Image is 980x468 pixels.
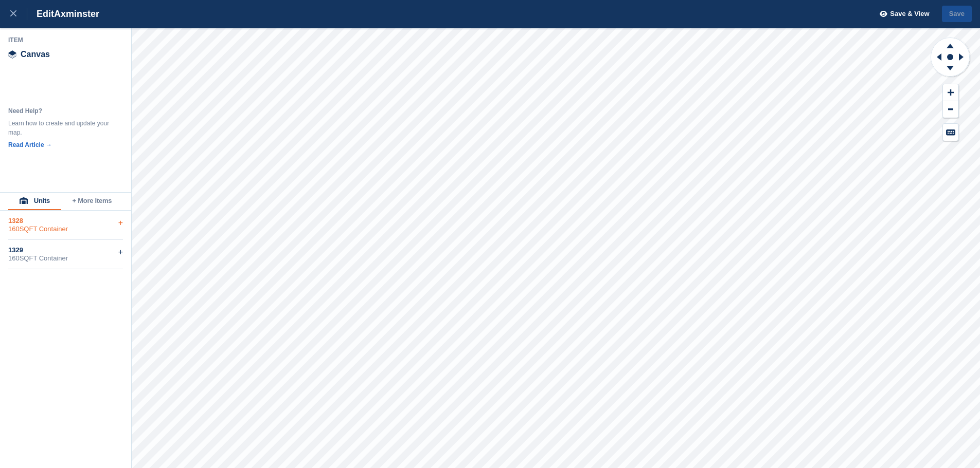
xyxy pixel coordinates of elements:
[943,101,958,118] button: Zoom Out
[943,124,958,141] button: Keyboard Shortcuts
[118,246,123,258] div: +
[8,50,16,59] img: canvas-icn.9d1aba5b.svg
[21,50,50,59] span: Canvas
[8,240,123,269] div: 1329160SQFT Container+
[8,217,123,225] div: 1328
[27,8,99,20] div: Edit Axminster
[8,119,111,137] div: Learn how to create and update your map.
[8,193,61,210] button: Units
[118,217,123,229] div: +
[8,246,123,254] div: 1329
[943,84,958,101] button: Zoom In
[8,254,123,263] div: 160SQFT Container
[8,141,52,148] a: Read Article →
[61,193,123,210] button: + More Items
[8,211,123,240] div: 1328160SQFT Container+
[8,106,111,116] div: Need Help?
[8,36,123,44] div: Item
[874,6,930,23] button: Save & View
[890,9,929,19] span: Save & View
[8,225,123,233] div: 160SQFT Container
[942,6,972,23] button: Save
